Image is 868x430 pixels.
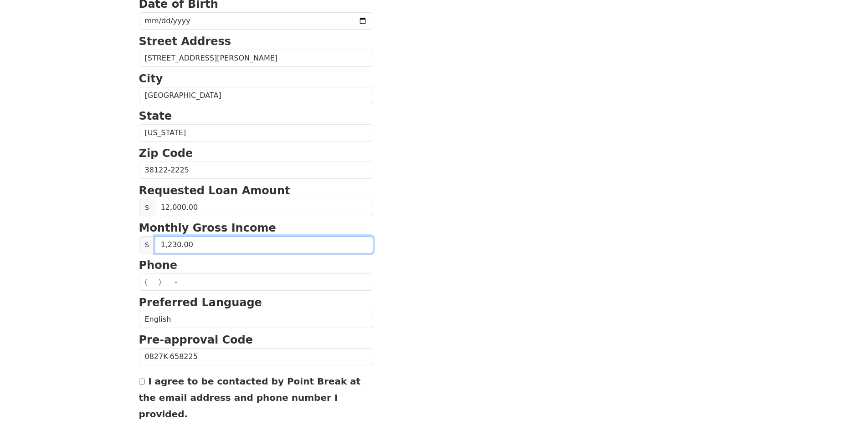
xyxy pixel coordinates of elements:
[139,273,373,291] input: (___) ___-____
[139,348,373,365] input: Pre-approval Code
[139,184,290,197] strong: Requested Loan Amount
[155,199,373,216] input: Requested Loan Amount
[155,236,373,253] input: 0.00
[139,72,163,85] strong: City
[139,50,373,67] input: Street Address
[139,87,373,104] input: City
[139,220,373,236] p: Monthly Gross Income
[139,162,373,179] input: Zip Code
[139,147,193,160] strong: Zip Code
[139,236,155,253] span: $
[139,334,253,346] strong: Pre-approval Code
[139,376,361,420] label: I agree to be contacted by Point Break at the email address and phone number I provided.
[139,199,155,216] span: $
[139,35,231,48] strong: Street Address
[139,296,262,309] strong: Preferred Language
[139,110,172,122] strong: State
[139,259,178,272] strong: Phone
